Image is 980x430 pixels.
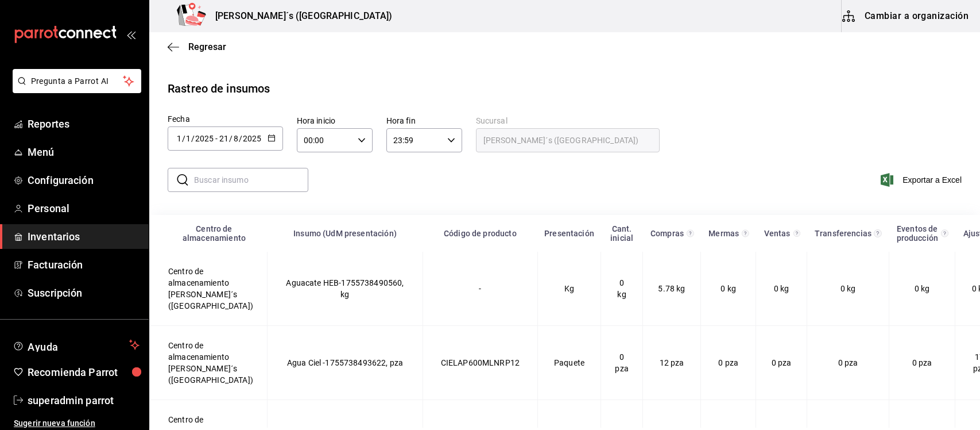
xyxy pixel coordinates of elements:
span: - [215,134,218,143]
span: Sugerir nueva función [14,417,140,429]
span: 0 kg [915,284,930,293]
div: Compras [649,229,684,238]
span: / [182,134,185,143]
label: Hora fin [386,117,462,125]
div: Código de producto [430,229,531,238]
span: / [239,134,242,143]
input: Year [242,134,262,143]
span: Fecha [168,114,190,124]
div: Rastreo de insumos [168,80,270,97]
span: 0 pza [912,358,932,367]
button: Exportar a Excel [883,173,962,187]
td: Paquete [537,326,601,400]
div: Centro de almacenamiento [168,224,261,243]
td: CIELAP600MLNRP12 [423,326,538,400]
input: Day [219,134,229,143]
td: Kg [537,252,601,326]
span: 5.78 kg [658,284,685,293]
span: Recomienda Parrot [28,364,140,380]
span: Ayuda [28,338,125,352]
div: Cant. inicial [608,224,636,243]
span: Menú [28,144,140,160]
span: 0 pza [718,358,738,367]
div: Mermas [708,229,740,238]
h3: [PERSON_NAME]´s ([GEOGRAPHIC_DATA]) [206,9,393,23]
input: Month [233,134,239,143]
input: Month [185,134,191,143]
input: Year [195,134,214,143]
svg: Total de presentación del insumo mermado en el rango de fechas seleccionado. [742,229,749,238]
svg: Total de presentación del insumo utilizado en eventos de producción en el rango de fechas selecci... [941,229,948,238]
span: Configuración [28,172,140,188]
input: Buscar insumo [194,168,308,191]
span: 0 kg [840,284,856,293]
span: Suscripción [28,285,140,301]
span: Regresar [188,41,226,52]
div: Eventos de producción [896,224,939,243]
span: 12 pza [660,358,684,367]
span: Reportes [28,116,140,132]
span: Inventarios [28,229,140,244]
button: open_drawer_menu [126,30,135,39]
svg: Total de presentación del insumo transferido ya sea fuera o dentro de la sucursal en el rango de ... [874,229,882,238]
td: - [423,252,538,326]
span: 0 pza [838,358,858,367]
td: Centro de almacenamiento [PERSON_NAME]´s ([GEOGRAPHIC_DATA]) [150,252,268,326]
span: Pregunta a Parrot AI [31,75,123,87]
button: Regresar [168,41,226,52]
span: 0 pza [615,352,628,373]
svg: Total de presentación del insumo vendido en el rango de fechas seleccionado. [793,229,800,238]
td: Aguacate HEB-1755738490560, kg [267,252,423,326]
label: Sucursal [476,117,660,125]
span: 0 kg [774,284,789,293]
div: Presentación [544,229,594,238]
span: 0 kg [617,278,626,299]
span: / [191,134,195,143]
span: Facturación [28,257,140,272]
span: superadmin parrot [28,393,140,408]
div: Transferencias [814,229,872,238]
a: Pregunta a Parrot AI [8,83,141,95]
span: 0 kg [721,284,736,293]
td: Centro de almacenamiento [PERSON_NAME]´s ([GEOGRAPHIC_DATA]) [150,326,268,400]
span: 0 pza [772,358,792,367]
div: Insumo (UdM presentación) [274,229,416,238]
input: Day [176,134,182,143]
span: Personal [28,201,140,216]
span: / [229,134,233,143]
div: Ventas [763,229,792,238]
td: Agua Ciel -1755738493622, pza [267,326,423,400]
label: Hora inicio [297,117,373,125]
button: Pregunta a Parrot AI [13,69,141,93]
svg: Total de presentación del insumo comprado en el rango de fechas seleccionado. [687,229,694,238]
